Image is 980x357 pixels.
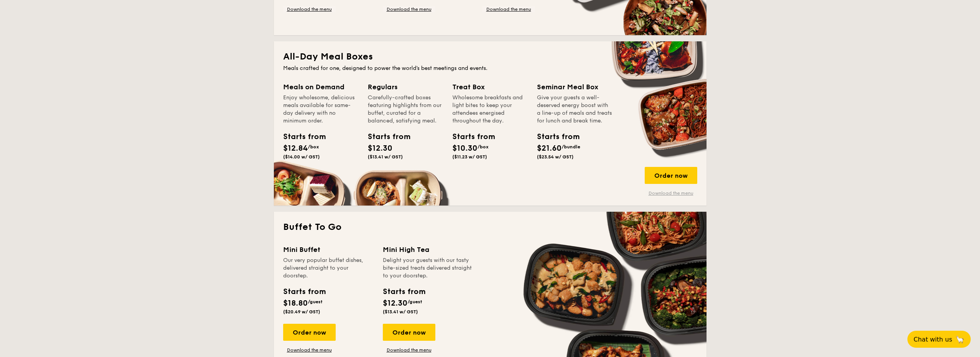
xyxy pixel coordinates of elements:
div: Meals on Demand [283,82,358,92]
span: /guest [408,299,422,304]
div: Regulars [368,82,443,92]
span: /box [477,144,489,150]
span: $12.84 [283,144,308,153]
div: Wholesome breakfasts and light bites to keep your attendees energised throughout the day. [452,94,528,125]
div: Starts from [383,286,425,297]
span: Chat with us [914,336,952,343]
span: $12.30 [383,299,408,308]
h2: Buffet To Go [283,221,697,233]
span: ($23.54 w/ GST) [537,154,574,160]
div: Treat Box [452,82,528,92]
span: 🦙 [955,335,965,344]
a: Download the menu [645,190,697,196]
span: ($13.41 w/ GST) [383,309,418,314]
span: $12.30 [368,144,392,153]
div: Starts from [452,131,487,143]
div: Starts from [283,286,325,297]
h2: All-Day Meal Boxes [283,51,697,63]
span: $18.80 [283,299,308,308]
span: $10.30 [452,144,477,153]
div: Mini Buffet [283,244,374,255]
span: $21.60 [537,144,562,153]
div: Mini High Tea [383,244,473,255]
span: /bundle [562,144,580,150]
div: Order now [645,167,697,184]
div: Starts from [283,131,318,143]
button: Chat with us🦙 [907,331,971,348]
div: Our very popular buffet dishes, delivered straight to your doorstep. [283,257,374,280]
div: Starts from [368,131,403,143]
div: Give your guests a well-deserved energy boost with a line-up of meals and treats for lunch and br... [537,94,612,125]
span: /guest [308,299,323,304]
span: ($11.23 w/ GST) [452,154,487,160]
a: Download the menu [383,6,435,12]
span: /box [308,144,319,150]
div: Delight your guests with our tasty bite-sized treats delivered straight to your doorstep. [383,257,473,280]
span: ($14.00 w/ GST) [283,154,320,160]
span: ($20.49 w/ GST) [283,309,320,314]
div: Seminar Meal Box [537,82,612,92]
a: Download the menu [283,6,336,12]
a: Download the menu [482,6,535,12]
div: Order now [383,324,435,341]
div: Starts from [537,131,572,143]
div: Enjoy wholesome, delicious meals available for same-day delivery with no minimum order. [283,94,358,125]
a: Download the menu [383,347,435,353]
a: Download the menu [283,347,336,353]
div: Carefully-crafted boxes featuring highlights from our buffet, curated for a balanced, satisfying ... [368,94,443,125]
span: ($13.41 w/ GST) [368,154,403,160]
div: Order now [283,324,336,341]
div: Meals crafted for one, designed to power the world's best meetings and events. [283,65,697,72]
